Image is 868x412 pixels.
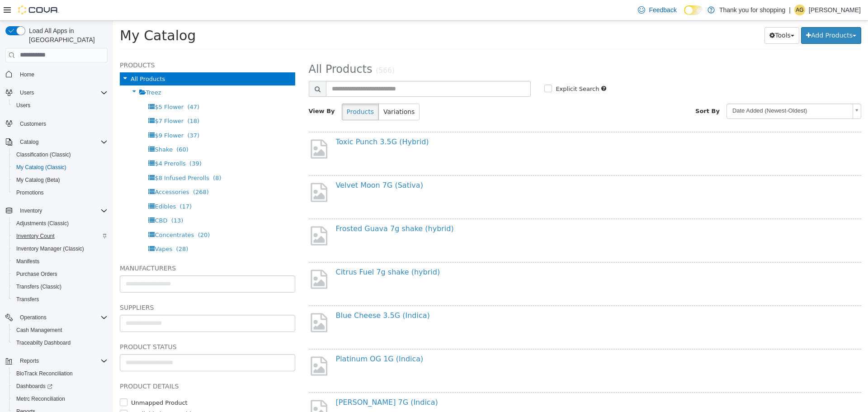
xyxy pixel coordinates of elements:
a: Transfers [13,294,42,305]
a: [PERSON_NAME] 7G (Indica) [223,377,325,386]
button: Reports [2,355,111,367]
img: Cova [18,5,59,14]
span: Operations [20,314,47,321]
span: Transfers [13,294,108,305]
button: Operations [2,311,111,324]
span: Reports [20,357,39,365]
span: Metrc Reconciliation [16,395,65,403]
span: (37) [74,111,86,118]
span: Cash Management [16,327,62,334]
span: $9 Flower [42,111,71,118]
button: Add Products [688,6,748,23]
span: Dashboards [13,381,108,392]
button: Classification (Classic) [9,148,111,161]
span: (47) [74,83,86,90]
span: CBD [42,196,54,203]
span: Users [13,100,108,111]
span: (17) [66,182,79,189]
span: Manifests [13,256,108,267]
span: Adjustments (Classic) [16,220,69,227]
span: Shake [42,125,60,132]
label: Unmapped Product [16,378,75,387]
small: (566) [263,46,282,54]
a: Platinum OG 1G (Indica) [223,334,311,342]
button: Cash Management [9,324,111,336]
span: All Products [196,42,259,55]
span: All Products [18,55,52,62]
button: My Catalog (Beta) [9,174,111,186]
span: BioTrack Reconciliation [16,370,73,377]
a: Velvet Moon 7G (Sativa) [223,160,310,169]
a: Customers [16,118,50,129]
span: Concentrates [42,211,81,218]
span: Users [16,102,30,109]
button: Variations [265,83,307,99]
a: My Catalog (Beta) [13,175,64,185]
span: Users [16,87,108,98]
span: Promotions [13,187,108,198]
img: missing-image.png [196,291,216,313]
span: (13) [58,196,71,203]
span: Purchase Orders [13,269,108,279]
span: Transfers [16,296,39,303]
span: Accessories [42,168,76,175]
h5: Product Details [7,360,182,371]
button: BioTrack Reconciliation [9,367,111,380]
button: Tools [651,6,686,23]
span: Vapes [42,225,59,232]
span: My Catalog [7,7,83,23]
a: Blue Cheese 3.5G (Indica) [223,290,317,299]
span: $5 Flower [42,83,71,90]
a: Dashboards [13,381,56,392]
a: Citrus Fuel 7g shake (hybrid) [223,247,327,256]
button: Transfers (Classic) [9,280,111,293]
a: Dashboards [9,380,111,393]
span: (268) [80,168,96,175]
span: Transfers (Classic) [16,283,61,290]
a: Users [13,100,34,111]
span: Transfers (Classic) [13,281,108,292]
a: Adjustments (Classic) [13,218,72,229]
a: Inventory Manager (Classic) [13,243,88,254]
span: Metrc Reconciliation [13,393,108,404]
button: Catalog [2,136,111,148]
span: BioTrack Reconciliation [13,368,108,379]
img: missing-image.png [196,117,216,139]
span: Dashboards [16,383,52,390]
span: $8 Infused Prerolls [42,154,96,161]
span: (60) [63,125,75,132]
a: Feedback [634,1,680,19]
span: Catalog [16,137,108,147]
a: Date Added (Newest-Oldest) [613,83,748,98]
button: Inventory [16,205,46,216]
img: missing-image.png [196,334,216,356]
span: (39) [76,139,89,146]
a: Metrc Reconciliation [13,393,69,404]
span: Classification (Classic) [13,149,108,160]
button: Transfers [9,293,111,306]
span: Traceabilty Dashboard [16,339,71,346]
span: Manifests [16,258,39,265]
button: Adjustments (Classic) [9,217,111,230]
span: Traceabilty Dashboard [13,337,108,348]
a: Cash Management [13,325,66,336]
span: Edibles [42,182,63,189]
button: Reports [16,355,42,366]
span: AG [796,5,803,15]
a: Classification (Classic) [13,149,75,160]
a: Home [16,69,38,80]
button: Traceabilty Dashboard [9,336,111,349]
span: Promotions [16,189,44,196]
span: Inventory [16,205,108,216]
span: Treez [33,68,48,75]
span: Cash Management [13,325,108,336]
h5: Products [7,39,182,50]
span: Inventory Count [13,231,108,242]
img: missing-image.png [196,161,216,183]
span: Operations [16,312,108,323]
img: missing-image.png [196,378,216,400]
span: Adjustments (Classic) [13,218,108,229]
button: Operations [16,312,50,323]
span: Catalog [20,138,38,146]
